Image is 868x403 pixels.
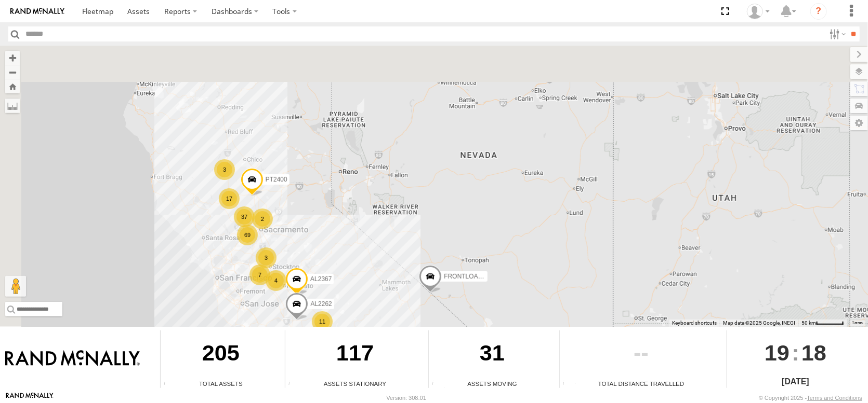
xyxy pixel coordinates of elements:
span: 19 [765,330,790,375]
i: ? [810,3,827,20]
a: Terms and Conditions [807,395,862,401]
button: Map Scale: 50 km per 50 pixels [798,319,847,327]
a: Visit our Website [6,393,54,403]
img: rand-logo.svg [10,8,64,15]
label: Search Filter Options [825,26,848,41]
span: AL2367 [310,275,332,283]
button: Zoom Home [5,79,20,93]
div: Dennis Braga [743,4,773,19]
div: 2 [252,209,273,229]
div: Total number of assets current in transit. [429,380,444,388]
div: Total number of Enabled Assets [161,380,176,388]
button: Zoom in [5,51,20,65]
span: 50 km [801,320,816,326]
div: 17 [219,188,240,209]
button: Drag Pegman onto the map to open Street View [5,276,26,297]
div: 69 [237,225,258,245]
div: 31 [429,330,555,379]
div: © Copyright 2025 - [759,395,862,401]
div: 7 [249,265,270,285]
div: 3 [214,159,235,180]
span: AL2262 [310,300,332,308]
div: Total Assets [161,379,281,388]
div: 117 [285,330,425,379]
div: 11 [312,311,333,332]
div: 3 [256,247,277,268]
div: : [727,330,864,375]
div: Total Distance Travelled [560,379,723,388]
a: Terms (opens in new tab) [852,321,863,325]
span: Map data ©2025 Google, INEGI [723,320,795,326]
div: Total number of assets current stationary. [285,380,301,388]
button: Zoom out [5,65,20,79]
div: 205 [161,330,281,379]
div: Assets Moving [429,379,555,388]
span: PT2400 [266,176,287,183]
div: 37 [234,206,255,227]
div: 4 [266,270,286,291]
div: Total distance travelled by all assets within specified date range and applied filters [560,380,575,388]
label: Map Settings [850,116,868,130]
span: FRONTLOADER JD344H [444,273,515,280]
label: Measure [5,99,20,113]
div: [DATE] [727,376,864,388]
span: 18 [801,330,826,375]
img: Rand McNally [5,350,140,368]
div: Version: 308.01 [387,395,426,401]
button: Keyboard shortcuts [672,319,717,327]
div: Assets Stationary [285,379,425,388]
